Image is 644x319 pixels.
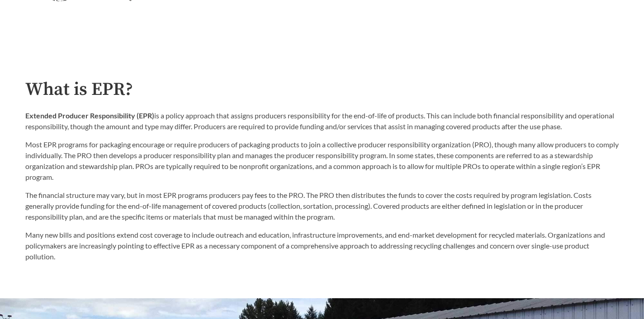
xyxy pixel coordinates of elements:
p: is a policy approach that assigns producers responsibility for the end-of-life of products. This ... [25,110,619,132]
p: Many new bills and positions extend cost coverage to include outreach and education, infrastructu... [25,230,619,262]
p: Most EPR programs for packaging encourage or require producers of packaging products to join a co... [25,139,619,183]
p: The financial structure may vary, but in most EPR programs producers pay fees to the PRO. The PRO... [25,190,619,222]
strong: Extended Producer Responsibility (EPR) [25,111,154,120]
h2: What is EPR? [25,80,619,100]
